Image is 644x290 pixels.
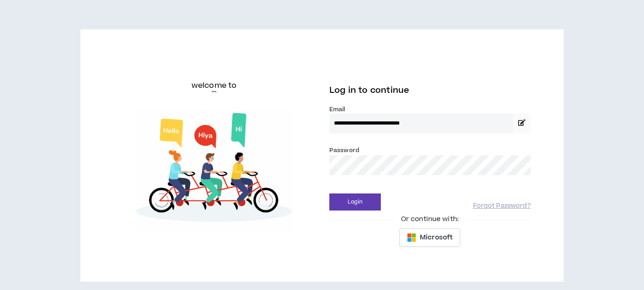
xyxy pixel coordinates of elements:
h6: welcome to [192,80,237,91]
a: Forgot Password? [473,202,531,210]
img: Welcome to Wripple [113,107,315,231]
button: Login [329,193,381,210]
label: Email [329,105,531,114]
label: Password [329,146,359,154]
span: Log in to continue [329,85,409,96]
span: Microsoft [420,233,452,243]
button: Microsoft [399,228,460,247]
span: Or continue with: [395,214,465,224]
